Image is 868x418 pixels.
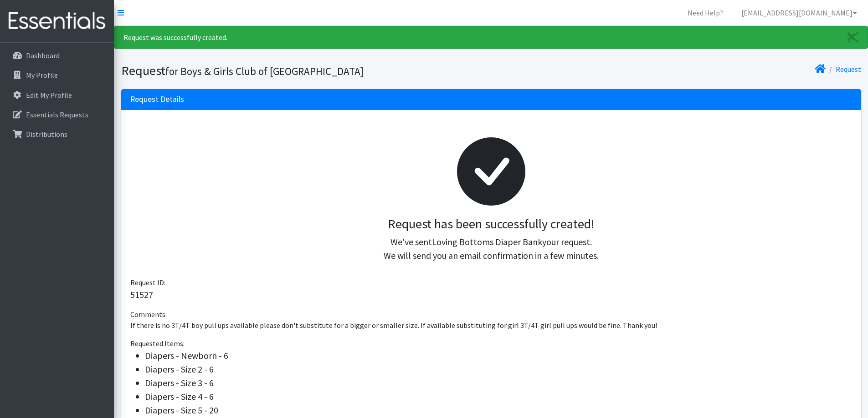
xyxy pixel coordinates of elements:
[836,65,861,74] a: Request
[4,6,110,36] img: HumanEssentials
[4,46,110,65] a: Dashboard
[121,63,488,79] h1: Request
[130,278,165,287] span: Request ID:
[4,86,110,104] a: Edit My Profile
[145,403,852,417] li: Diapers - Size 5 - 20
[26,110,88,119] p: Essentials Requests
[145,376,852,390] li: Diapers - Size 3 - 6
[130,339,185,348] span: Requested Items:
[4,125,110,143] a: Distributions
[4,106,110,124] a: Essentials Requests
[145,390,852,403] li: Diapers - Size 4 - 6
[680,4,730,22] a: Need Help?
[165,65,364,78] small: for Boys & Girls Club of [GEOGRAPHIC_DATA]
[130,288,852,302] p: 51527
[4,66,110,84] a: My Profile
[432,236,542,247] span: Loving Bottoms Diaper Bank
[26,130,67,139] p: Distributions
[138,217,845,232] h3: Request has been successfully created!
[26,51,60,60] p: Dashboard
[130,95,184,104] h3: Request Details
[145,363,852,376] li: Diapers - Size 2 - 6
[145,349,852,363] li: Diapers - Newborn - 6
[838,26,868,48] a: Close
[26,91,72,100] p: Edit My Profile
[130,320,852,331] p: If there is no 3T/4T boy pull ups available please don't substitute for a bigger or smaller size....
[26,71,58,80] p: My Profile
[734,4,864,22] a: [EMAIL_ADDRESS][DOMAIN_NAME]
[138,235,845,262] p: We've sent your request. We will send you an email confirmation in a few minutes.
[130,310,167,319] span: Comments:
[114,26,868,49] div: Request was successfully created.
